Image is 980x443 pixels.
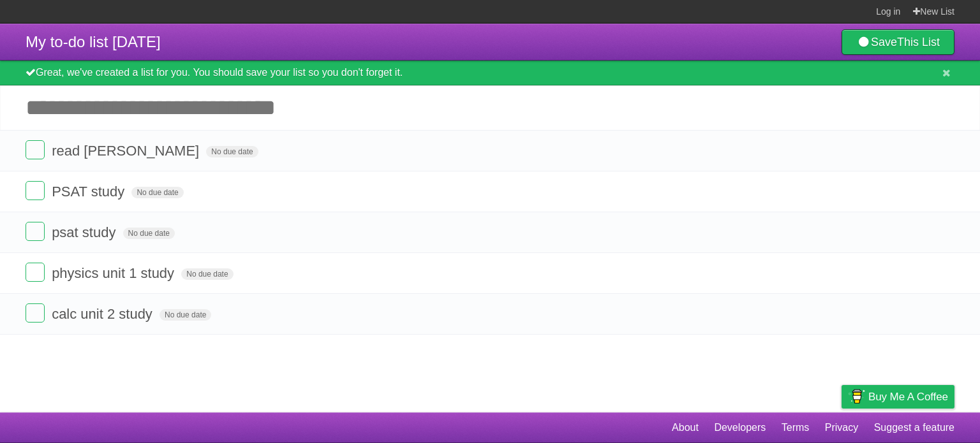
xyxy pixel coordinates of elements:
[181,268,233,280] span: No due date
[842,29,954,55] a: SaveThis List
[52,184,128,200] span: PSAT study
[868,386,948,408] span: Buy me a coffee
[26,303,45,323] label: Done
[848,386,865,407] img: Buy me a coffee
[842,385,954,409] a: Buy me a coffee
[897,36,940,48] b: This List
[782,416,810,440] a: Terms
[714,416,766,440] a: Developers
[123,228,175,239] span: No due date
[52,224,119,240] span: psat study
[26,263,45,282] label: Done
[52,265,177,281] span: physics unit 1 study
[672,416,699,440] a: About
[26,181,45,200] label: Done
[160,309,211,321] span: No due date
[874,416,954,440] a: Suggest a feature
[131,187,183,198] span: No due date
[26,140,45,159] label: Done
[26,222,45,241] label: Done
[206,146,258,157] span: No due date
[26,33,161,50] span: My to-do list [DATE]
[52,143,202,159] span: read [PERSON_NAME]
[825,416,858,440] a: Privacy
[52,306,156,322] span: calc unit 2 study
